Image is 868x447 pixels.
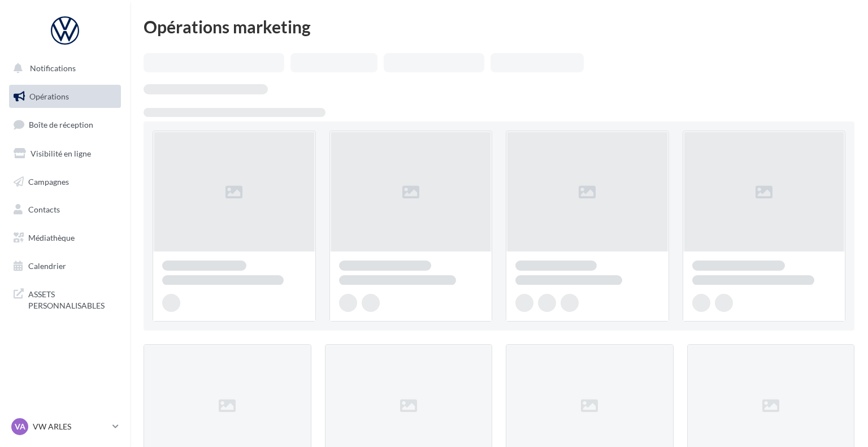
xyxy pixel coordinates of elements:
span: ASSETS PERSONNALISABLES [28,287,116,311]
a: Contacts [7,198,123,222]
span: VA [15,421,25,432]
span: Médiathèque [28,233,75,242]
a: Campagnes [7,170,123,194]
span: Calendrier [28,261,66,271]
div: Opérations marketing [144,18,854,35]
span: Campagnes [28,176,69,186]
a: Opérations [7,85,123,109]
a: Visibilité en ligne [7,142,123,166]
a: ASSETS PERSONNALISABLES [7,282,123,315]
span: Visibilité en ligne [31,149,91,158]
a: VA VW ARLES [9,416,121,437]
span: Boîte de réception [29,120,93,129]
p: VW ARLES [33,421,108,432]
span: Opérations [29,92,69,101]
a: Médiathèque [7,226,123,250]
a: Calendrier [7,254,123,278]
button: Notifications [7,57,119,80]
span: Notifications [30,63,76,73]
a: Boîte de réception [7,112,123,137]
span: Contacts [28,205,60,214]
